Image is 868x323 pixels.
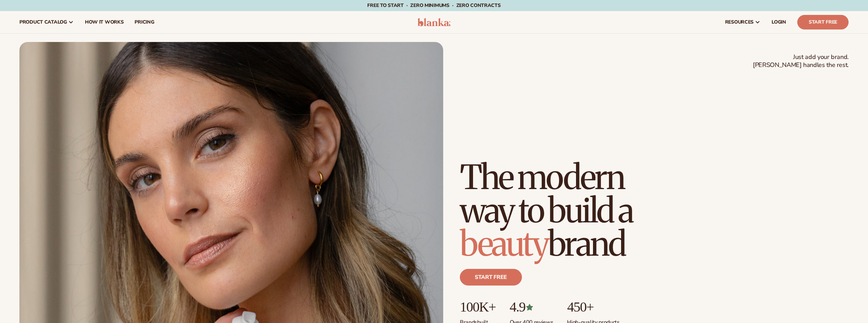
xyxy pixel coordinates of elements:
a: How It Works [79,11,129,33]
a: Start Free [797,15,849,29]
a: pricing [129,11,160,33]
p: 4.9 [510,299,553,315]
img: logo [418,18,450,26]
a: resources [720,11,766,33]
span: beauty [460,223,548,265]
span: Just add your brand. [PERSON_NAME] handles the rest. [753,53,849,69]
span: LOGIN [772,19,786,25]
span: Free to start · ZERO minimums · ZERO contracts [367,2,500,9]
a: Start free [460,269,522,286]
span: How It Works [85,19,124,25]
span: resources [725,19,754,25]
h1: The modern way to build a brand [460,161,682,261]
a: LOGIN [766,11,792,33]
span: pricing [135,19,154,25]
p: 100K+ [460,299,496,315]
p: 450+ [567,299,619,315]
a: product catalog [14,11,79,33]
span: product catalog [19,19,67,25]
